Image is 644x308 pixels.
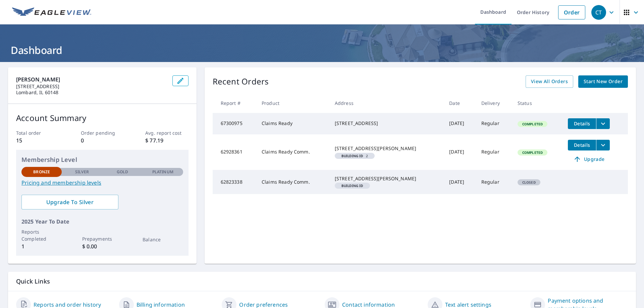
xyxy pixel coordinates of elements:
em: Building ID [341,184,363,187]
p: Total order [16,129,59,136]
a: Upgrade To Silver [21,195,118,209]
p: 2025 Year To Date [21,218,183,226]
p: 0 [81,136,124,144]
td: [DATE] [444,134,476,170]
p: [PERSON_NAME] [16,75,167,83]
td: 62823338 [213,170,256,194]
button: detailsBtn-62928361 [568,140,596,150]
td: Regular [476,170,512,194]
span: Start New Order [584,77,623,86]
span: 2 [337,154,372,158]
span: View All Orders [531,77,568,86]
p: Account Summary [16,112,189,124]
td: Claims Ready [256,113,329,134]
img: EV Logo [12,7,91,17]
td: 62928361 [213,134,256,170]
p: Gold [117,169,128,175]
td: [DATE] [444,113,476,134]
p: Bronze [33,169,50,175]
p: 15 [16,136,59,144]
p: 1 [21,242,62,250]
p: $ 77.19 [145,136,188,144]
th: Delivery [476,93,512,113]
td: [DATE] [444,170,476,194]
p: $ 0.00 [82,242,122,250]
div: [STREET_ADDRESS] [335,120,438,127]
span: Details [572,120,592,127]
span: Upgrade [572,155,606,163]
th: Address [329,93,444,113]
a: Pricing and membership levels [21,179,183,187]
p: Balance [143,236,183,243]
em: Building ID [341,154,363,158]
a: Upgrade [568,154,610,165]
p: Membership Level [21,155,183,164]
span: Closed [518,180,540,185]
p: Avg. report cost [145,129,188,136]
span: Upgrade To Silver [27,198,113,206]
p: Platinum [152,169,173,175]
th: Date [444,93,476,113]
button: detailsBtn-67300975 [568,118,596,129]
p: Lombard, IL 60148 [16,89,167,96]
td: Claims Ready Comm. [256,134,329,170]
p: Order pending [81,129,124,136]
div: CT [591,5,606,20]
td: Regular [476,134,512,170]
td: Claims Ready Comm. [256,170,329,194]
td: 67300975 [213,113,256,134]
a: Start New Order [578,75,628,88]
th: Status [512,93,562,113]
p: Recent Orders [213,75,269,88]
p: Reports Completed [21,228,62,242]
button: filesDropdownBtn-62928361 [596,140,610,150]
p: Quick Links [16,277,628,286]
span: Completed [518,150,547,155]
div: [STREET_ADDRESS][PERSON_NAME] [335,145,438,152]
span: Details [572,142,592,148]
a: View All Orders [526,75,573,88]
p: Silver [75,169,89,175]
p: [STREET_ADDRESS] [16,83,167,89]
span: Completed [518,122,547,126]
p: Prepayments [82,235,122,242]
div: [STREET_ADDRESS][PERSON_NAME] [335,175,438,182]
h1: Dashboard [8,43,636,57]
th: Report # [213,93,256,113]
a: Order [558,5,585,19]
th: Product [256,93,329,113]
td: Regular [476,113,512,134]
button: filesDropdownBtn-67300975 [596,118,610,129]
